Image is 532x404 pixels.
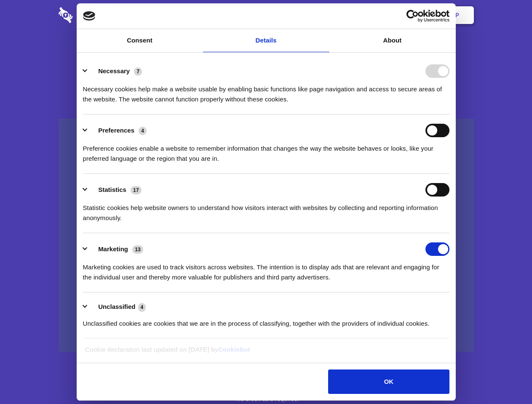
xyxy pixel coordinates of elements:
div: Preference cookies enable a website to remember information that changes the way the website beha... [83,137,449,164]
label: Marketing [98,245,128,252]
label: Preferences [98,127,134,134]
a: Cookiebot [218,346,250,353]
img: logo [83,11,96,21]
button: Statistics (17) [83,183,147,197]
span: 4 [139,127,147,135]
span: 7 [134,67,142,76]
a: About [329,29,456,52]
iframe: Drift Widget Chat Controller [490,362,522,394]
button: Necessary (7) [83,64,147,78]
a: Pricing [247,2,284,28]
a: Details [203,29,329,52]
h1: Eliminate Slack Data Loss. [59,38,474,68]
button: Unclassified (4) [83,302,151,312]
a: Usercentrics Cookiebot - opens in a new window [376,10,449,22]
div: Unclassified cookies are cookies that we are in the process of classifying, together with the pro... [83,312,449,329]
button: Marketing (13) [83,242,149,256]
button: OK [328,369,449,394]
a: Contact [342,2,380,28]
img: logo-wordmark-white-trans-d4663122ce5f474addd5e946df7df03e33cb6a1c49d2221995e7729f52c070b2.svg [59,7,131,23]
a: Login [382,2,419,28]
div: Cookie declaration last updated on [DATE] by [79,345,453,361]
button: Preferences (4) [83,124,152,137]
div: Statistic cookies help website owners to understand how visitors interact with websites by collec... [83,197,449,223]
div: Necessary cookies help make a website usable by enabling basic functions like page navigation and... [83,78,449,104]
div: Marketing cookies are used to track visitors across websites. The intention is to display ads tha... [83,256,449,282]
span: 17 [131,186,142,194]
h4: Auto-redaction of sensitive data, encrypted data sharing and self-destructing private chats. Shar... [59,77,474,104]
span: 13 [132,245,143,254]
span: 4 [138,303,146,311]
a: Wistia video thumbnail [59,119,474,352]
label: Necessary [98,67,130,74]
a: Consent [77,29,203,52]
label: Statistics [98,186,126,193]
